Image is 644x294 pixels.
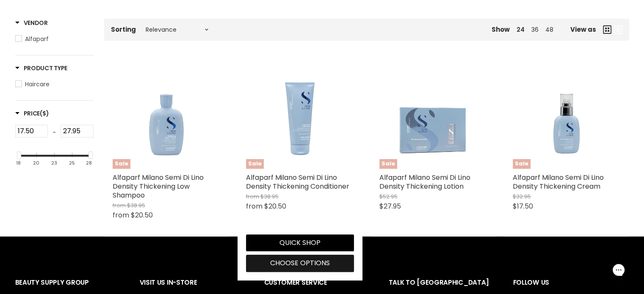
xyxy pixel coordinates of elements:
[25,80,50,88] span: Haircare
[264,201,286,211] span: $20.50
[246,201,263,211] span: from
[15,109,49,118] span: Price
[113,61,221,169] img: Alfaparf Milano Semi Di Lino Density Thickening Low Shampoo
[51,160,57,166] div: 23
[40,109,49,118] span: ($)
[246,192,259,201] span: from
[513,159,531,169] span: Sale
[15,34,94,44] a: Alfaparf
[15,125,48,137] input: Min Price
[379,201,401,211] span: $27.95
[513,192,531,201] span: $32.95
[111,26,136,33] label: Sorting
[25,35,49,43] span: Alfaparf
[545,25,553,34] a: 48
[531,25,539,34] a: 36
[246,173,349,191] a: Alfaparf Milano Semi Di Lino Density Thickening Conditioner
[16,160,21,166] div: 18
[260,192,279,201] span: $38.95
[379,61,487,169] a: Alfaparf Milano Semi Di Lino Density Thickening LotionSale
[492,25,510,34] span: Show
[602,254,636,286] iframe: Gorgias live chat messenger
[15,64,68,72] h3: Product Type
[33,160,39,166] div: 20
[513,201,533,211] span: $17.50
[513,61,621,169] a: Alfaparf Milano Semi Di Lino Density Thickening CreamSale
[113,61,221,169] a: Alfaparf Milano Semi Di Lino Density Thickening Low ShampooSale
[113,210,129,220] span: from
[86,160,92,166] div: 28
[246,159,264,169] span: Sale
[131,210,153,220] span: $20.50
[61,125,94,137] input: Max Price
[246,255,354,272] button: Choose options
[513,61,621,169] img: Alfaparf Milano Semi Di Lino Density Thickening Cream
[69,160,75,166] div: 25
[246,61,354,169] a: Alfaparf Milano Semi Di Lino Density Thickening ConditionerSale
[379,173,470,191] a: Alfaparf Milano Semi Di Lino Density Thickening Lotion
[48,125,61,140] div: -
[379,192,398,201] span: $52.95
[113,201,126,209] span: from
[15,80,94,89] a: Haircare
[570,26,596,33] span: View as
[513,173,604,191] a: Alfaparf Milano Semi Di Lino Density Thickening Cream
[379,159,397,169] span: Sale
[15,109,49,118] h3: Price($)
[379,61,487,169] img: Alfaparf Milano Semi Di Lino Density Thickening Lotion
[113,173,204,200] a: Alfaparf Milano Semi Di Lino Density Thickening Low Shampoo
[517,25,525,34] a: 24
[15,19,48,27] h3: Vendor
[127,201,145,209] span: $38.95
[246,61,354,169] img: Alfaparf Milano Semi Di Lino Density Thickening Conditioner
[270,258,330,268] span: Choose options
[246,234,354,251] button: Quick shop
[113,159,130,169] span: Sale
